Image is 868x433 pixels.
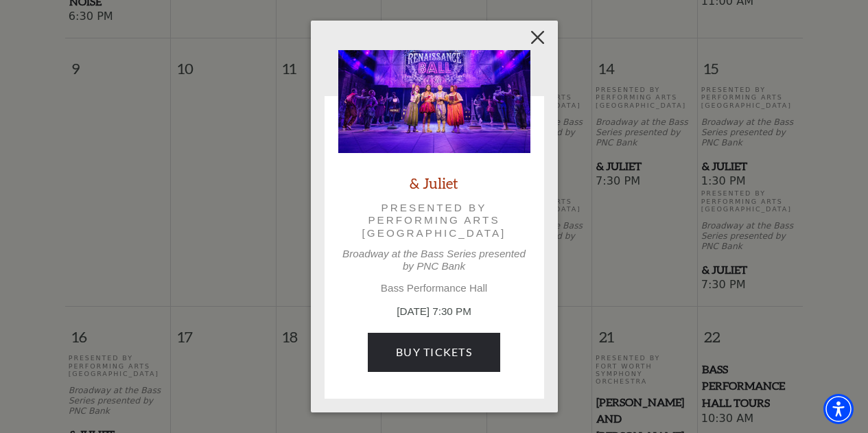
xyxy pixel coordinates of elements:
p: Broadway at the Bass Series presented by PNC Bank [338,248,530,272]
div: Accessibility Menu [823,394,854,424]
p: Presented by Performing Arts [GEOGRAPHIC_DATA] [357,202,511,239]
a: Buy Tickets [368,333,500,371]
button: Close [524,25,550,51]
img: & Juliet [338,50,530,153]
a: & Juliet [410,174,458,192]
p: [DATE] 7:30 PM [338,304,530,320]
p: Bass Performance Hall [338,282,530,294]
